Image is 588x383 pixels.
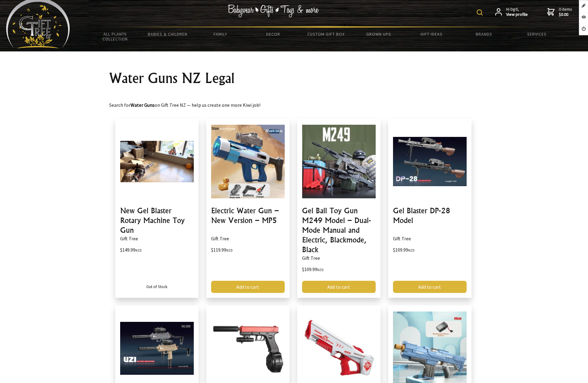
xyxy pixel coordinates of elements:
[109,94,479,109] p: Search for on Gift Tree NZ — help us create one more Kiwi job!
[141,28,194,40] a: Babies & Children
[130,102,155,108] strong: Water Guns
[506,7,528,17] span: Hi Dgtl,
[506,12,528,17] strong: View profile
[458,28,510,40] a: Brands
[559,12,572,17] strong: $0.00
[300,28,352,40] a: Custom Gift Box
[352,28,405,40] a: Grown Ups
[194,28,247,40] a: Family
[547,7,572,17] a: 0 items$0.00
[228,5,319,17] img: Babywear - Gifts - Toys & more
[405,28,458,40] a: Gift Ideas
[109,71,479,85] h1: Water Guns NZ Legal
[477,9,483,16] img: product search
[510,28,563,40] a: Services
[393,281,467,293] a: Add to cart
[211,281,285,293] a: Add to cart
[302,281,376,293] a: Add to cart
[559,6,572,17] span: 0 items
[495,7,528,17] a: Hi Dgtl,View profile
[247,28,299,40] a: Decor
[89,28,141,45] a: All Plants Collection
